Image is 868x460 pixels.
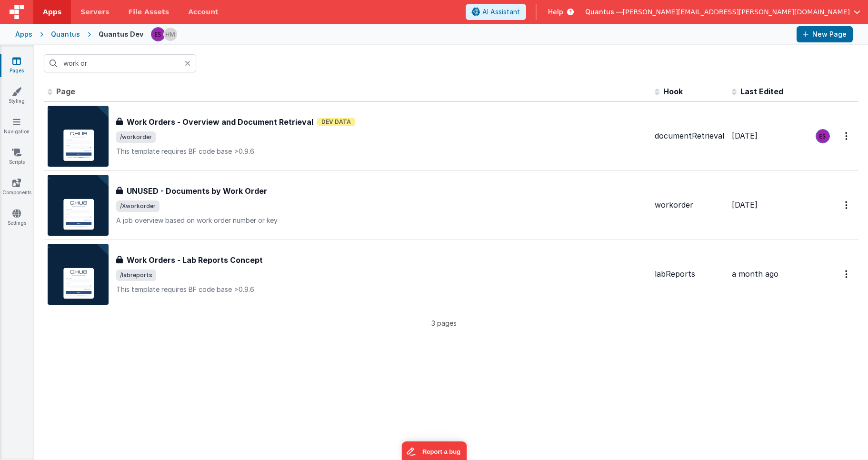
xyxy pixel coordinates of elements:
button: New Page [797,26,853,42]
span: [DATE] [732,200,758,210]
div: documentRetrieval [655,130,724,141]
div: workorder [655,200,724,210]
button: Options [839,264,855,284]
span: Servers [80,7,109,17]
p: 3 pages [44,318,844,328]
h3: UNUSED - Documents by Work Order [127,185,267,197]
span: Apps [43,7,61,17]
span: [DATE] [732,131,758,140]
span: AI Assistant [482,7,520,17]
span: Help [548,7,563,17]
span: /Xworkorder [116,200,160,212]
p: This template requires BF code base >0.9.6 [116,147,647,156]
span: [PERSON_NAME][EMAIL_ADDRESS][PERSON_NAME][DOMAIN_NAME] [623,7,850,17]
span: Dev Data [317,118,355,126]
img: 2445f8d87038429357ee99e9bdfcd63a [151,28,165,41]
button: Quantus — [PERSON_NAME][EMAIL_ADDRESS][PERSON_NAME][DOMAIN_NAME] [585,7,860,17]
button: AI Assistant [466,4,526,20]
h3: Work Orders - Lab Reports Concept [127,254,263,266]
span: Quantus — [585,7,623,17]
div: Apps [15,30,32,39]
span: Last Edited [740,87,783,96]
p: This template requires BF code base >0.9.6 [116,285,647,294]
h3: Work Orders - Overview and Document Retrieval [127,116,313,128]
span: File Assets [129,7,170,17]
span: /workorder [116,131,156,143]
span: /labreports [116,270,156,281]
button: Options [839,126,855,146]
span: Hook [663,87,683,96]
img: 2445f8d87038429357ee99e9bdfcd63a [816,130,829,143]
div: Quantus [51,30,80,39]
div: labReports [655,269,724,280]
input: Search pages, id's ... [44,54,196,72]
button: Options [839,195,855,215]
span: a month ago [732,269,778,279]
div: Quantus Dev [99,30,143,39]
img: 1b65a3e5e498230d1b9478315fee565b [164,28,177,41]
p: A job overview based on work order number or key [116,216,647,225]
span: Page [56,87,75,96]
